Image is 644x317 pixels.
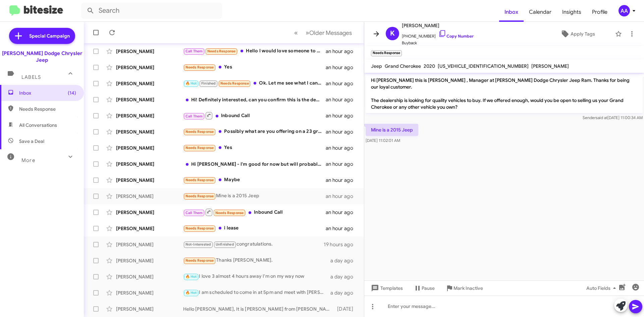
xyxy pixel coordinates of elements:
div: an hour ago [326,128,359,135]
span: [PERSON_NAME] [531,63,569,69]
span: « [294,29,298,37]
div: Mine is a 2015 Jeep [183,192,326,200]
div: i lease [183,224,326,232]
span: Auto Fields [586,282,619,294]
span: Jeep [371,63,382,69]
div: I am scheduled to come in at 5pm and meet with [PERSON_NAME] [183,289,330,297]
span: Mark Inactive [453,282,483,294]
div: a day ago [330,257,359,264]
span: All Conversations [19,122,57,128]
span: 🔥 Hot [185,290,197,295]
div: [DATE] [334,306,359,312]
span: Needs Response [185,129,214,134]
span: Pause [422,282,435,294]
button: Mark Inactive [440,282,488,294]
div: Yes [183,144,326,152]
a: Special Campaign [9,28,75,44]
span: (14) [68,90,76,96]
span: Unfinished [216,242,234,247]
span: » [306,29,309,37]
span: Templates [370,282,403,294]
span: Needs Response [185,146,214,150]
input: Search [81,3,222,19]
div: an hour ago [326,48,359,55]
span: Call Them [185,114,203,118]
div: [PERSON_NAME] [116,161,183,167]
span: Save a Deal [19,138,44,145]
div: [PERSON_NAME] [116,273,183,280]
div: Thanks [PERSON_NAME]. [183,257,330,264]
span: 🔥 Hot [185,81,197,86]
p: Mine is a 2015 Jeep [366,124,418,136]
div: [PERSON_NAME] [116,128,183,135]
div: Hi! Definitely interested, can you confirm this is the dealership I leased from? [183,96,326,103]
div: an hour ago [326,209,359,216]
div: [PERSON_NAME] [116,80,183,87]
span: Grand Cherokee [385,63,421,69]
div: AA [619,5,630,16]
span: Special Campaign [29,33,70,39]
span: Older Messages [309,29,352,37]
div: a day ago [330,289,359,296]
span: [PHONE_NUMBER] [402,30,474,40]
div: Hello I would love someone to call me back about my car being serviced there which I dropped off ... [183,47,326,55]
div: [PERSON_NAME] [116,257,183,264]
span: Needs Response [220,81,249,86]
div: 19 hours ago [324,241,359,248]
a: Insights [557,2,587,22]
span: Inbox [19,90,76,96]
nav: Page navigation example [290,26,356,40]
span: Needs Response [185,194,214,198]
div: an hour ago [326,64,359,71]
div: an hour ago [326,145,359,151]
div: [PERSON_NAME] [116,145,183,151]
a: Inbox [499,2,524,22]
p: Hi [PERSON_NAME] this is [PERSON_NAME] , Manager at [PERSON_NAME] Dodge Chrysler Jeep Ram. Thanks... [366,74,643,113]
div: [PERSON_NAME] [116,306,183,312]
div: [PERSON_NAME] [116,112,183,119]
span: Needs Response [185,178,214,182]
button: Auto Fields [581,282,624,294]
div: Possibly what are you offering on a 23 grand cherokee [183,128,326,136]
div: [PERSON_NAME] [116,96,183,103]
button: Next [302,26,356,40]
span: Needs Response [207,49,236,53]
span: More [21,157,35,163]
div: [PERSON_NAME] [116,225,183,232]
span: 2020 [424,63,435,69]
a: Profile [587,2,613,22]
span: Needs Response [19,106,76,112]
div: Ok. Let me see what I can do. [183,80,326,87]
span: [DATE] 11:02:01 AM [366,138,400,143]
span: Sender [DATE] 11:00:34 AM [583,115,643,120]
span: Buyback [402,40,474,46]
div: [PERSON_NAME] [116,193,183,200]
div: [PERSON_NAME] [116,48,183,55]
span: Needs Response [185,226,214,230]
div: I love 3 almost 4 hours away I'm on my way now [183,273,330,280]
span: Call Them [185,211,203,215]
span: Not-Interested [185,242,211,247]
button: AA [613,5,637,16]
div: congratulations. [183,241,324,248]
div: [PERSON_NAME] [116,177,183,183]
span: said at [596,115,607,120]
div: [PERSON_NAME] [116,209,183,216]
small: Needs Response [371,50,402,56]
div: Yes [183,63,326,71]
div: [PERSON_NAME] [116,241,183,248]
span: [US_VEHICLE_IDENTIFICATION_NUMBER] [438,63,529,69]
div: an hour ago [326,161,359,167]
div: an hour ago [326,177,359,183]
div: an hour ago [326,112,359,119]
span: [PERSON_NAME] [402,21,474,30]
a: Calendar [524,2,557,22]
div: [PERSON_NAME] [116,289,183,296]
div: a day ago [330,273,359,280]
span: Call Them [185,49,203,53]
span: Labels [21,74,41,80]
